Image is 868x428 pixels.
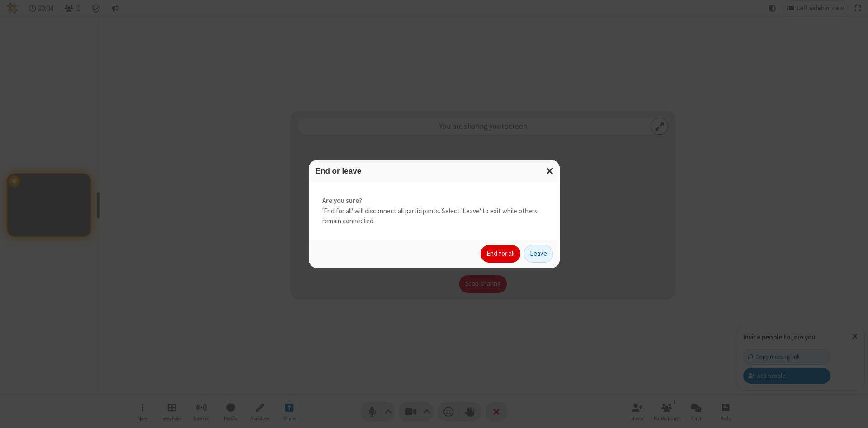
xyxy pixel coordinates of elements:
button: End for all [481,245,520,263]
button: Close modal [541,160,560,182]
h3: End or leave [316,167,553,175]
strong: Are you sure? [322,196,546,206]
div: 'End for all' will disconnect all participants. Select 'Leave' to exit while others remain connec... [309,182,560,240]
button: Leave [524,245,553,263]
